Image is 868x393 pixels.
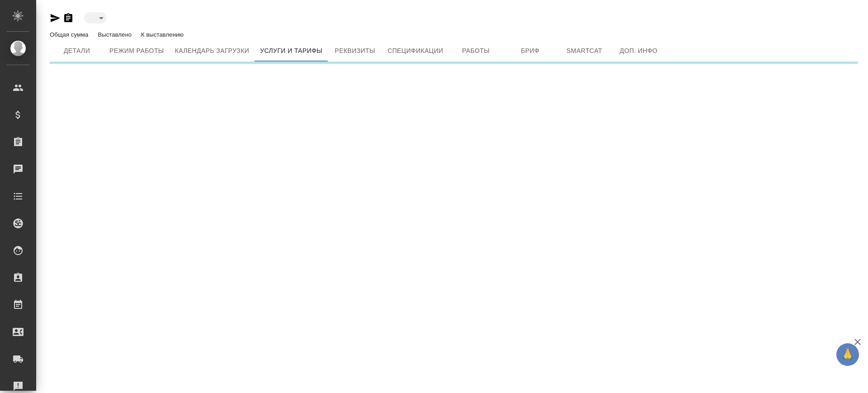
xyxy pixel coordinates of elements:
[50,31,90,38] p: Общая сумма
[840,345,855,364] span: 🙏
[509,45,552,57] span: Бриф
[50,13,61,24] button: Скопировать ссылку для ЯМессенджера
[563,45,606,57] span: Smartcat
[84,12,107,24] div: ​
[836,343,859,366] button: 🙏
[454,45,498,57] span: Работы
[141,31,186,38] p: К выставлению
[63,13,74,24] button: Скопировать ссылку
[55,45,99,57] span: Детали
[175,45,250,57] span: Календарь загрузки
[98,31,134,38] p: Выставлено
[109,45,164,57] span: Режим работы
[260,45,322,57] span: Услуги и тарифы
[333,45,377,57] span: Реквизиты
[387,45,443,57] span: Спецификации
[617,45,660,57] span: Доп. инфо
